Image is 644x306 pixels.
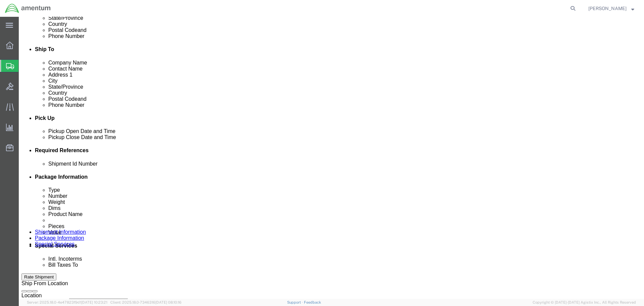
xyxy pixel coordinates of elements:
[110,300,181,304] span: Client: 2025.18.0-7346316
[304,300,321,304] a: Feedback
[27,300,107,304] span: Server: 2025.18.0-4e47823f9d1
[5,3,51,13] img: logo
[81,300,107,304] span: [DATE] 10:23:21
[19,17,644,299] iframe: FS Legacy Container
[588,5,627,12] span: Rosario Aguirre
[588,4,635,12] button: [PERSON_NAME]
[155,300,181,304] span: [DATE] 08:10:16
[287,300,304,304] a: Support
[533,300,636,305] span: Copyright © [DATE]-[DATE] Agistix Inc., All Rights Reserved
